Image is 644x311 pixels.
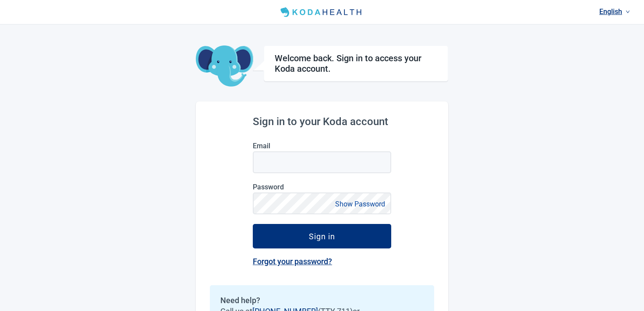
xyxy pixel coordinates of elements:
[220,296,424,305] h2: Need help?
[626,10,630,14] span: down
[277,5,367,19] img: Koda Health
[253,183,391,191] label: Password
[196,45,253,87] img: Koda Elephant
[253,115,391,128] h2: Sign in to your Koda account
[309,232,335,241] div: Sign in
[253,142,391,150] label: Email
[596,4,633,19] a: Current language: English
[333,198,388,210] button: Show Password
[253,224,391,248] button: Sign in
[275,53,437,74] h1: Welcome back. Sign in to access your Koda account.
[253,257,332,266] a: Forgot your password?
